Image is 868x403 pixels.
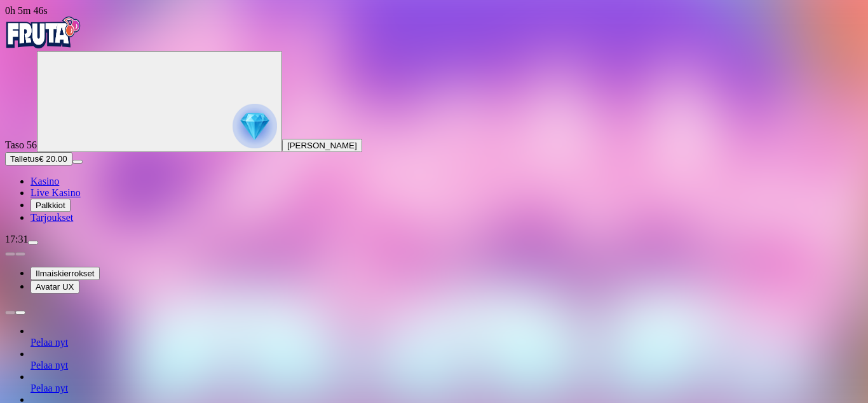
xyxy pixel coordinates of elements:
[31,337,68,348] a: Pelaa nyt
[31,176,59,187] a: Kasino
[5,176,863,223] nav: Main menu
[15,311,25,315] button: next slide
[72,160,83,164] button: menu
[39,154,67,164] span: € 20.00
[36,269,95,278] span: Ilmaiskierrokset
[287,141,357,150] span: [PERSON_NAME]
[31,187,81,198] a: Live Kasino
[5,311,15,315] button: prev slide
[282,139,362,152] button: [PERSON_NAME]
[31,212,73,223] a: Tarjoukset
[10,154,39,164] span: Talletus
[28,241,38,244] button: menu
[5,17,863,223] nav: Primary
[31,199,71,212] button: Palkkiot
[233,104,277,148] img: reward progress
[5,17,81,48] img: Fruta
[15,252,25,256] button: next slide
[5,152,72,166] button: Talletusplus icon€ 20.00
[5,234,28,244] span: 17:31
[36,282,74,292] span: Avatar UX
[31,360,68,371] a: Pelaa nyt
[5,5,48,16] span: user session time
[36,201,65,210] span: Palkkiot
[31,383,68,393] a: Pelaa nyt
[37,51,282,152] button: reward progress
[5,39,81,50] a: Fruta
[31,267,100,280] button: Ilmaiskierrokset
[5,252,15,256] button: prev slide
[31,280,79,293] button: Avatar UX
[5,139,37,150] span: Taso 56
